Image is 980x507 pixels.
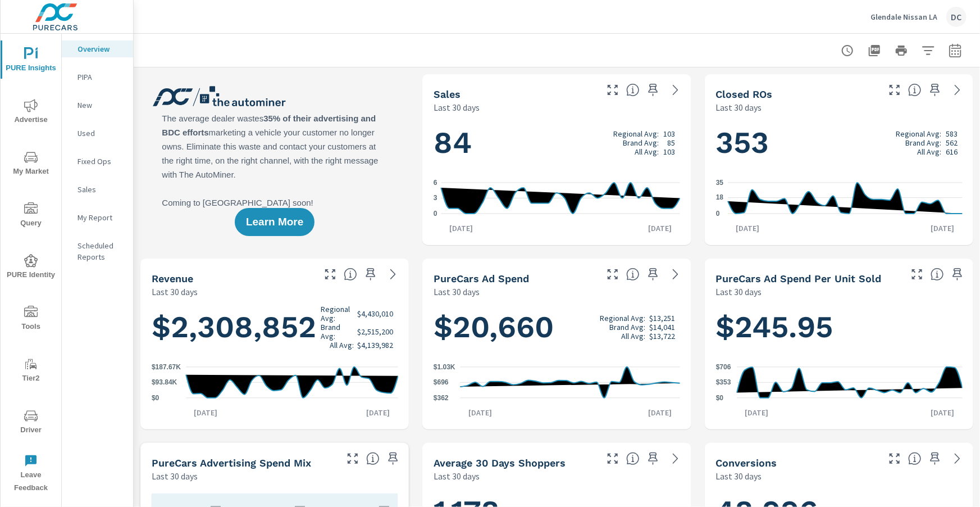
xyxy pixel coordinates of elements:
[152,273,193,284] h5: Revenue
[62,181,133,198] div: Sales
[609,323,645,332] p: Brand Avg:
[917,39,940,62] button: Apply Filters
[716,101,762,114] p: Last 30 days
[604,450,622,468] button: Make Fullscreen
[434,194,437,202] text: 3
[716,88,773,100] h5: Closed ROs
[434,469,480,483] p: Last 30 days
[62,69,133,85] div: PIPA
[62,97,133,114] div: New
[664,129,676,138] p: 103
[434,363,455,371] text: $1.03K
[344,268,357,281] span: Total sales revenue over the selected date range. [Source: This data is sourced from the dealer’s...
[946,129,958,138] p: 583
[923,407,962,418] p: [DATE]
[152,469,198,483] p: Last 30 days
[78,156,124,167] p: Fixed Ops
[716,363,731,371] text: $706
[650,332,676,341] p: $13,722
[246,217,303,227] span: Learn More
[890,39,913,62] button: Print Report
[152,285,198,298] p: Last 30 days
[886,450,904,468] button: Make Fullscreen
[78,212,124,223] p: My Report
[434,394,449,402] text: $362
[644,450,662,468] span: Save this to your personalized report
[321,265,339,283] button: Make Fullscreen
[716,273,882,284] h5: PureCars Ad Spend Per Unit Sold
[78,43,124,55] p: Overview
[626,268,640,281] span: Total cost of media for all PureCars channels for the selected dealership group over the selected...
[4,254,58,282] span: PURE Identity
[926,81,944,99] span: Save this to your personalized report
[716,457,777,469] h5: Conversions
[330,341,354,350] p: All Avg:
[716,285,762,298] p: Last 30 days
[863,39,886,62] button: "Export Report to PDF"
[946,7,967,27] div: DC
[716,179,724,187] text: 35
[78,184,124,195] p: Sales
[152,305,398,350] h1: $2,308,852
[621,332,645,341] p: All Avg:
[434,210,437,218] text: 0
[78,99,124,111] p: New
[434,124,680,162] h1: 84
[926,450,944,468] span: Save this to your personalized report
[358,407,398,418] p: [DATE]
[235,208,314,236] button: Learn More
[905,138,941,147] p: Brand Avg:
[896,129,941,138] p: Regional Avg:
[4,202,58,230] span: Query
[716,210,720,218] text: 0
[626,83,640,97] span: Number of vehicles sold by the dealership over the selected date range. [Source: This data is sou...
[366,452,380,465] span: This table looks at how you compare to the amount of budget you spend per channel as opposed to y...
[4,409,58,437] span: Driver
[931,268,944,281] span: Average cost of advertising per each vehicle sold at the dealer over the selected date range. The...
[78,240,124,262] p: Scheduled Reports
[62,40,133,57] div: Overview
[635,147,659,156] p: All Avg:
[434,285,480,298] p: Last 30 days
[667,81,685,99] a: See more details in report
[949,265,967,283] span: Save this to your personalized report
[716,124,962,162] h1: 353
[4,151,58,178] span: My Market
[62,125,133,142] div: Used
[362,265,380,283] span: Save this to your personalized report
[923,223,962,234] p: [DATE]
[949,450,967,468] a: See more details in report
[384,265,402,283] a: See more details in report
[152,457,311,469] h5: PureCars Advertising Spend Mix
[604,81,622,99] button: Make Fullscreen
[357,309,393,318] p: $4,430,010
[434,457,566,469] h5: Average 30 Days Shoppers
[667,265,685,283] a: See more details in report
[600,314,645,323] p: Regional Avg:
[716,394,724,402] text: $0
[152,363,181,371] text: $187.67K
[461,407,500,418] p: [DATE]
[614,129,659,138] p: Regional Avg:
[62,209,133,226] div: My Report
[716,308,962,346] h1: $245.95
[434,88,461,100] h5: Sales
[78,128,124,139] p: Used
[626,452,640,465] span: A rolling 30 day total of daily Shoppers on the dealership website, averaged over the selected da...
[434,101,480,114] p: Last 30 days
[650,323,676,332] p: $14,041
[908,83,922,97] span: Number of Repair Orders Closed by the selected dealership group over the selected time range. [So...
[644,81,662,99] span: Save this to your personalized report
[4,454,58,495] span: Leave Feedback
[908,452,922,465] span: The number of dealer-specified goals completed by a visitor. [Source: This data is provided by th...
[949,81,967,99] a: See more details in report
[664,147,676,156] p: 103
[604,265,622,283] button: Make Fullscreen
[152,379,177,387] text: $93.84K
[321,305,354,323] p: Regional Avg:
[641,223,680,234] p: [DATE]
[321,323,354,341] p: Brand Avg:
[4,47,58,75] span: PURE Insights
[737,407,776,418] p: [DATE]
[716,379,731,387] text: $353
